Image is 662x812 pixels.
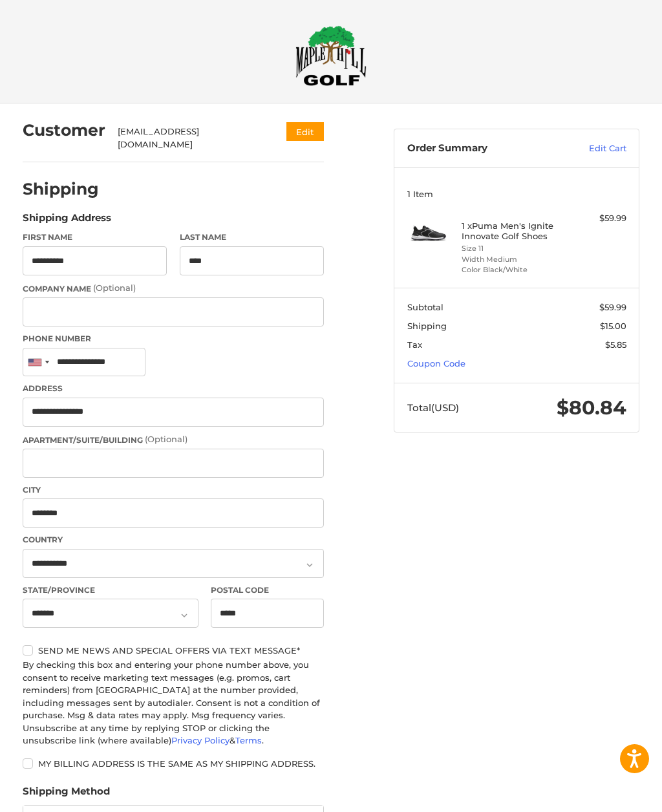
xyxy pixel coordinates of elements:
[605,339,626,350] span: $5.85
[23,120,105,140] h2: Customer
[23,534,325,546] label: Country
[600,321,626,331] span: $15.00
[118,125,261,151] div: [EMAIL_ADDRESS][DOMAIN_NAME]
[23,645,325,656] label: Send me news and special offers via text message*
[23,282,325,295] label: Company Name
[23,231,167,243] label: First Name
[23,758,325,769] label: My billing address is the same as my shipping address.
[557,142,626,155] a: Edit Cart
[407,189,626,199] h3: 1 Item
[407,321,447,331] span: Shipping
[407,302,443,312] span: Subtotal
[23,348,53,376] div: United States: +1
[407,339,422,350] span: Tax
[557,396,626,420] span: $80.84
[462,243,568,254] li: Size 11
[235,735,262,745] a: Terms
[407,358,465,369] a: Coupon Code
[599,302,626,312] span: $59.99
[145,434,187,444] small: (Optional)
[407,401,459,414] span: Total (USD)
[295,25,367,86] img: Maple Hill Golf
[23,784,110,805] legend: Shipping Method
[286,122,324,141] button: Edit
[462,254,568,265] li: Width Medium
[180,231,325,243] label: Last Name
[23,433,325,446] label: Apartment/Suite/Building
[23,659,325,747] div: By checking this box and entering your phone number above, you consent to receive marketing text ...
[23,211,111,231] legend: Shipping Address
[23,584,198,596] label: State/Province
[171,735,230,745] a: Privacy Policy
[93,283,136,293] small: (Optional)
[23,333,325,345] label: Phone Number
[23,383,325,394] label: Address
[462,264,568,275] li: Color Black/White
[211,584,324,596] label: Postal Code
[462,220,568,242] h4: 1 x Puma Men's Ignite Innovate Golf Shoes
[571,212,626,225] div: $59.99
[23,179,99,199] h2: Shipping
[23,484,325,496] label: City
[407,142,557,155] h3: Order Summary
